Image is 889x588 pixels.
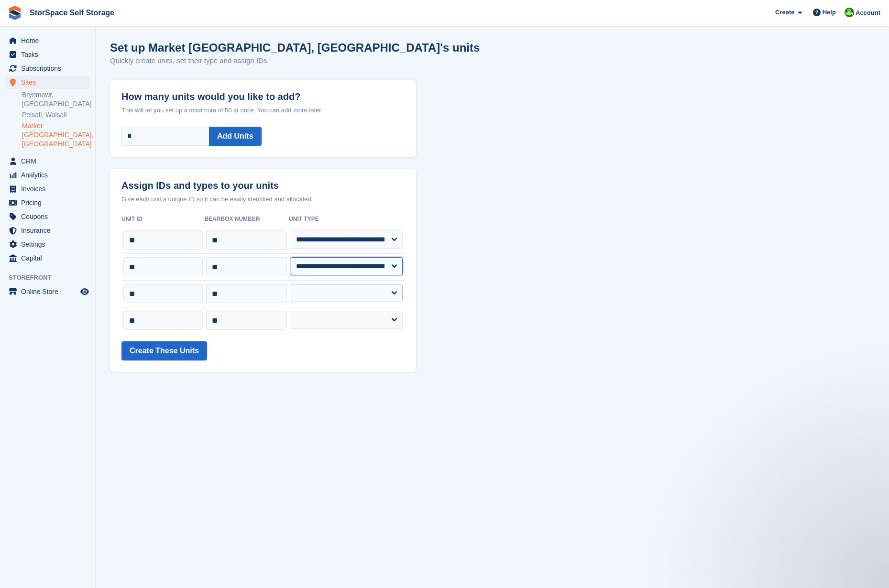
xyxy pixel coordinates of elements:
[21,182,78,196] span: Invoices
[5,251,90,265] a: menu
[21,251,78,265] span: Capital
[8,6,22,20] img: stora-icon-8386f47178a22dfd0bd8f6a31ec36ba5ce8667c1dd55bd0f319d3a0aa187defe.svg
[5,238,90,251] a: menu
[5,182,90,196] a: menu
[845,8,854,17] img: Jon Pace
[21,62,78,75] span: Subscriptions
[5,210,90,223] a: menu
[289,212,405,227] th: Unit Type
[5,154,90,168] a: menu
[21,48,78,61] span: Tasks
[21,196,78,209] span: Pricing
[21,238,78,251] span: Settings
[5,76,90,89] a: menu
[121,341,207,360] button: Create These Units
[21,154,78,168] span: CRM
[79,286,90,297] a: Preview store
[121,195,405,204] p: Give each unit a unique ID so it can be easily identified and allocated.
[209,127,262,146] button: Add Units
[5,168,90,182] a: menu
[121,106,405,115] p: This will let you set up a maximum of 50 at once. You can add more later.
[204,212,289,227] th: BearBox Number
[823,8,836,17] span: Help
[21,168,78,182] span: Analytics
[121,180,279,191] strong: Assign IDs and types to your units
[110,41,480,54] h1: Set up Market [GEOGRAPHIC_DATA], [GEOGRAPHIC_DATA]'s units
[21,285,78,298] span: Online Store
[121,212,204,227] th: Unit ID
[22,121,90,149] a: Market [GEOGRAPHIC_DATA], [GEOGRAPHIC_DATA]
[775,8,794,17] span: Create
[121,80,405,102] label: How many units would you like to add?
[5,196,90,209] a: menu
[21,34,78,47] span: Home
[26,5,118,21] a: StorSpace Self Storage
[5,34,90,47] a: menu
[5,285,90,298] a: menu
[21,210,78,223] span: Coupons
[110,55,416,66] p: Quickly create units, set their type and assign IDs
[22,110,90,120] a: Pelsall, Walsall
[856,8,880,18] span: Account
[5,224,90,237] a: menu
[5,62,90,75] a: menu
[21,76,78,89] span: Sites
[9,273,95,283] span: Storefront
[22,90,90,109] a: Brynmawr, [GEOGRAPHIC_DATA]
[5,48,90,61] a: menu
[21,224,78,237] span: Insurance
